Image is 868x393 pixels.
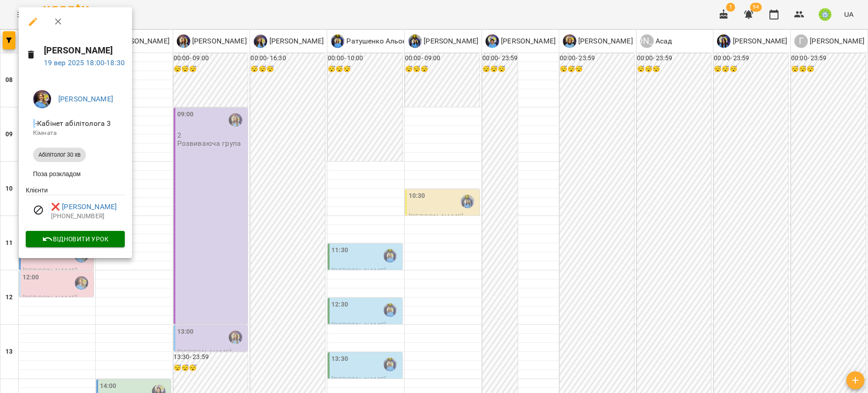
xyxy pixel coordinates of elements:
[26,186,125,231] ul: Клієнти
[33,129,118,138] p: Кімната
[33,205,44,216] svg: Візит скасовано
[51,212,125,221] p: [PHONE_NUMBER]
[26,231,125,247] button: Відновити урок
[26,166,125,182] li: Поза розкладом
[33,151,86,159] span: Абілітолог 30 хв
[33,234,118,244] span: Відновити урок
[44,43,125,58] h6: [PERSON_NAME]
[33,119,113,128] span: - Кабінет абілітолога 3
[44,58,125,67] a: 19 вер 2025 18:00-18:30
[33,90,51,108] img: 6b085e1eb0905a9723a04dd44c3bb19c.jpg
[51,201,117,212] a: ❌ [PERSON_NAME]
[58,95,113,103] a: [PERSON_NAME]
